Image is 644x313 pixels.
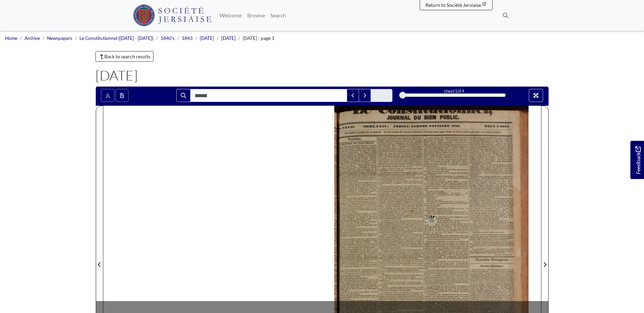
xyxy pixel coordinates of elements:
[95,51,154,62] a: Back to search results
[25,35,40,41] a: Archive
[403,88,506,94] div: sheet of 4
[95,67,549,84] h1: [DATE]
[133,4,212,26] img: Société Jersiaise
[190,89,347,102] input: Search for
[268,9,289,22] a: Search
[200,35,214,41] a: [DATE]
[455,88,457,94] span: 1
[529,89,543,102] button: Full screen mode
[425,2,481,8] span: Return to Société Jersiaise
[244,9,268,22] a: Browse
[176,89,191,102] button: Search
[182,35,193,41] a: 1843
[116,89,129,102] button: Open transcription window
[630,141,644,179] a: Would you like to provide feedback?
[47,35,72,41] a: Newspapers
[5,35,17,41] a: Home
[347,89,359,102] button: Previous Match
[359,89,371,102] button: Next Match
[221,35,236,41] a: [DATE]
[101,89,115,102] button: Toggle text selection (Alt+T)
[634,147,642,174] span: Feedback
[79,35,153,41] a: Le Constitutionnel ([DATE] - [DATE])
[133,3,212,28] a: Société Jersiaise logo
[161,35,175,41] a: 1840's
[217,9,244,22] a: Welcome
[243,35,274,41] span: [DATE] - page 1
